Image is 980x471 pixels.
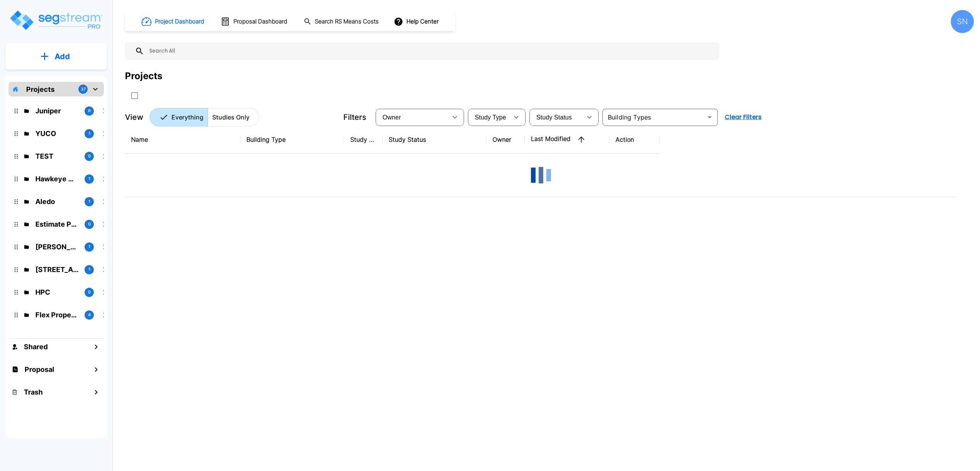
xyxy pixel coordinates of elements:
p: Studies Only [212,113,250,122]
img: Loading [526,160,556,191]
button: Help Center [392,14,442,29]
p: 4 [88,312,91,318]
p: Add [55,51,70,62]
span: Owner [383,114,401,121]
div: Platform [150,108,259,126]
button: Add [5,45,107,68]
div: Select [531,106,582,128]
div: Select [377,106,447,128]
button: Project Dashboard [138,13,208,30]
p: 1 [88,244,90,250]
p: 0 [88,153,91,159]
button: Open [704,112,715,123]
h1: Search RS Means Costs [315,17,379,26]
th: Last Modified [525,126,609,154]
div: Projects [125,69,162,83]
button: Proposal Dashboard [218,13,291,30]
th: Name [125,126,240,154]
p: TEST [35,151,78,161]
th: Owner [486,126,525,154]
p: 37 [81,86,86,93]
p: 138 Polecat Lane [35,264,78,275]
div: SN [951,10,974,33]
input: Building Types [605,112,703,123]
p: Hawkeye Medical LLC [35,174,78,184]
h1: Shared [24,342,48,352]
th: Study Type [344,126,383,154]
p: Estimate Property [35,219,78,229]
th: Study Status [383,126,486,154]
p: YUCO [35,128,78,139]
button: Everything [150,108,208,126]
button: Clear Filters [722,109,765,125]
p: 0 [88,221,91,227]
p: Kessler Rental [35,242,78,252]
button: Studies Only [208,108,259,126]
p: Aledo [35,196,78,207]
span: Study Status [536,114,572,121]
button: SelectAll [127,88,142,103]
p: Flex Properties [35,310,78,320]
p: Juniper [35,106,78,116]
input: Search All [144,42,715,60]
p: HPC [35,287,78,297]
p: Everything [171,113,203,122]
th: Building Type [240,126,344,154]
p: 8 [88,108,91,114]
p: 1 [88,130,90,137]
p: 1 [88,198,90,205]
img: Logo [9,9,103,31]
p: Projects [26,84,55,95]
p: 1 [88,266,90,273]
th: Action [609,126,659,154]
p: Filters [343,111,366,123]
p: 1 [88,176,90,182]
h1: Project Dashboard [155,17,204,26]
p: 0 [88,289,91,295]
div: Select [469,106,509,128]
button: Search RS Means Costs [301,14,383,29]
h1: Proposal Dashboard [233,17,287,26]
span: Study Type [475,114,506,121]
h1: Proposal [25,364,54,375]
h1: Trash [24,387,43,397]
p: View [125,111,143,123]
